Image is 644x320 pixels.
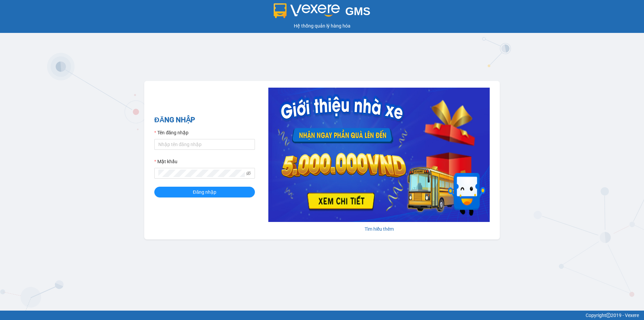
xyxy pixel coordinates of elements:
a: GMS [274,10,371,15]
div: Hệ thống quản lý hàng hóa [2,22,642,30]
input: Tên đăng nhập [154,139,255,150]
span: Đăng nhập [193,188,216,196]
label: Mật khẩu [154,158,177,165]
label: Tên đăng nhập [154,129,189,136]
input: Mật khẩu [158,170,245,177]
span: GMS [345,5,370,17]
div: Copyright 2019 - Vexere [5,312,639,319]
button: Đăng nhập [154,187,255,197]
img: logo 2 [274,3,340,18]
h2: ĐĂNG NHẬP [154,115,255,126]
span: copyright [606,313,611,318]
span: eye-invisible [246,171,251,176]
img: banner-0 [268,88,490,222]
div: Tìm hiểu thêm [268,225,490,233]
